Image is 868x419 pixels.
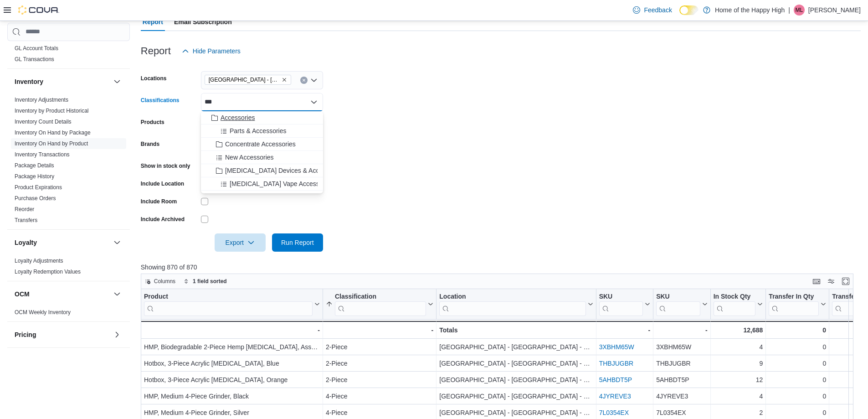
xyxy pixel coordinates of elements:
label: Include Archived [141,216,185,223]
div: Hotbox, 3-Piece Acrylic [MEDICAL_DATA], Orange [144,374,320,385]
span: Inventory Adjustments [15,96,68,103]
div: 4-Piece [326,391,433,402]
button: Inventory [112,76,123,87]
button: Inventory [15,77,110,86]
div: 7L0354EX [656,407,708,418]
a: 5AHBDT5P [599,376,632,383]
div: Choose from the following options [201,111,323,191]
span: Inventory Count Details [15,118,72,125]
a: Transfers [15,217,37,223]
label: Include Room [141,198,177,205]
span: Dark Mode [679,15,680,16]
button: OCM [112,289,123,300]
a: GL Account Totals [15,45,58,52]
h3: Inventory [15,77,43,86]
a: Product Expirations [15,184,62,191]
div: 2-Piece [326,358,433,369]
button: Display options [826,276,837,287]
div: [GEOGRAPHIC_DATA] - [GEOGRAPHIC_DATA] - Fire & Flower [439,374,593,385]
button: Columns [141,276,179,287]
div: - [656,325,708,336]
label: Brands [141,140,159,148]
div: 0 [769,341,826,352]
span: Inventory by Product Historical [15,107,89,114]
span: Feedback [644,5,672,15]
button: OCM [15,290,110,299]
span: Report [143,13,163,31]
div: SKU [656,293,700,301]
div: Totals [439,325,593,336]
span: Export [220,233,260,252]
button: Run Report [272,233,323,252]
div: HMP, Medium 4-Piece Grinder, Black [144,391,320,402]
div: SKU [599,293,643,301]
input: Dark Mode [679,5,699,15]
button: Enter fullscreen [840,276,851,287]
div: Classification [335,293,426,316]
button: Classification [326,293,433,316]
label: Locations [141,75,167,82]
div: [GEOGRAPHIC_DATA] - [GEOGRAPHIC_DATA] - Fire & Flower [439,407,593,418]
div: Finance [7,43,130,68]
span: Email Subscription [174,13,232,31]
a: Package History [15,173,54,180]
span: Columns [154,278,175,285]
div: Location [439,293,586,316]
div: 12,688 [713,325,763,336]
span: GL Transactions [15,56,54,63]
button: Concentrate Accessories [201,138,323,151]
div: Classification [335,293,426,301]
button: Close list of options [310,98,318,106]
div: Loyalty [7,255,130,281]
button: In Stock Qty [713,293,763,316]
div: Transfer In Qty [769,293,819,316]
h3: Report [141,46,171,57]
span: ML [796,5,803,16]
button: Product [144,293,320,316]
span: OCM Weekly Inventory [15,309,71,316]
div: - [326,325,433,336]
span: Battleford - Battleford Crossing - Fire & Flower [205,75,291,85]
span: Reorder [15,206,34,213]
div: In Stock Qty [713,293,755,301]
span: Inventory On Hand by Product [15,140,88,147]
div: 12 [714,374,763,385]
div: 3XBHM65W [656,341,708,352]
a: GL Transactions [15,56,54,62]
div: Location [439,293,586,301]
a: Purchase Orders [15,195,56,202]
span: Parts & Accessories [230,126,287,135]
div: - [144,325,320,336]
span: Package History [15,173,54,180]
a: Loyalty Adjustments [15,258,63,264]
div: Product [144,293,313,301]
div: 0 [769,407,826,418]
button: Hide Parameters [178,42,244,60]
div: SKU URL [599,293,643,316]
h3: Loyalty [15,238,37,247]
button: SKU [599,293,650,316]
div: 9 [714,358,763,369]
span: 1 field sorted [193,278,227,285]
span: Loyalty Adjustments [15,257,63,264]
button: [MEDICAL_DATA] Vape Accessories [201,177,323,191]
div: 5AHBDT5P [656,374,708,385]
span: Package Details [15,162,54,169]
div: 0 [769,325,826,336]
a: OCM Weekly Inventory [15,309,71,316]
a: Inventory Adjustments [15,97,68,103]
a: Feedback [629,1,675,19]
a: Inventory On Hand by Package [15,129,91,136]
div: Transfer In Qty [769,293,819,301]
label: Include Location [141,180,184,187]
button: SKU [656,293,708,316]
a: Package Details [15,162,54,169]
span: New Accessories [225,153,274,162]
p: Showing 870 of 870 [141,263,861,272]
p: Home of the Happy High [715,5,785,16]
button: Location [439,293,593,316]
label: Classifications [141,97,180,104]
p: [PERSON_NAME] [808,5,861,16]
